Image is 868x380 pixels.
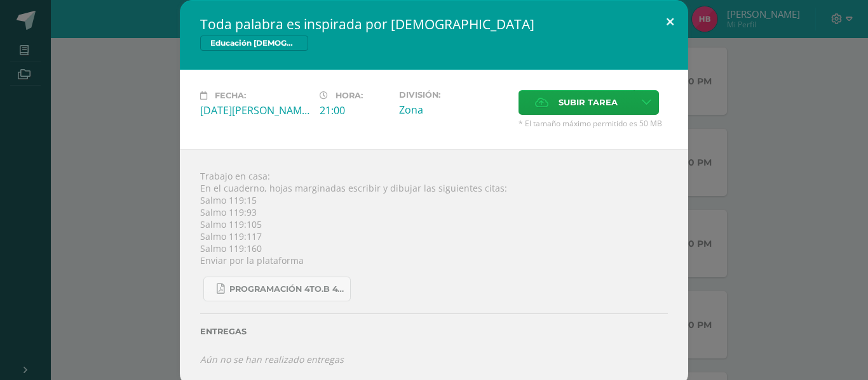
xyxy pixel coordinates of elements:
span: Fecha: [215,91,246,100]
div: [DATE][PERSON_NAME] [200,103,309,117]
i: Aún no se han realizado entregas [200,353,344,365]
span: Programación 4to.B 4ta. Unidad 2025.pdf [229,284,344,294]
label: Entregas [200,327,668,336]
span: Educación [DEMOGRAPHIC_DATA] [200,36,308,51]
span: Hora: [336,91,363,100]
h2: Toda palabra es inspirada por [DEMOGRAPHIC_DATA] [200,15,668,33]
span: Subir tarea [559,91,618,114]
div: 21:00 [320,103,389,117]
span: * El tamaño máximo permitido es 50 MB [519,118,668,129]
div: Zona [399,103,508,117]
a: Programación 4to.B 4ta. Unidad 2025.pdf [203,277,351,301]
label: División: [399,90,508,100]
